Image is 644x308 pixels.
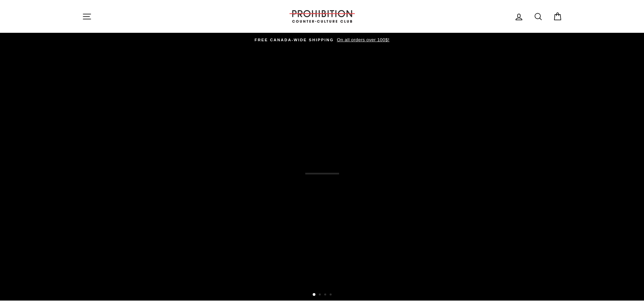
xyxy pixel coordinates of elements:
[324,293,328,297] button: 3
[255,38,334,42] span: FREE CANADA-WIDE SHIPPING
[288,10,356,23] img: PROHIBITION COUNTER-CULTURE CLUB
[313,293,316,297] button: 1
[84,36,560,44] a: FREE CANADA-WIDE SHIPPING On all orders over 100$!
[335,37,389,42] span: On all orders over 100$!
[319,293,322,297] button: 2
[330,293,333,297] button: 4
